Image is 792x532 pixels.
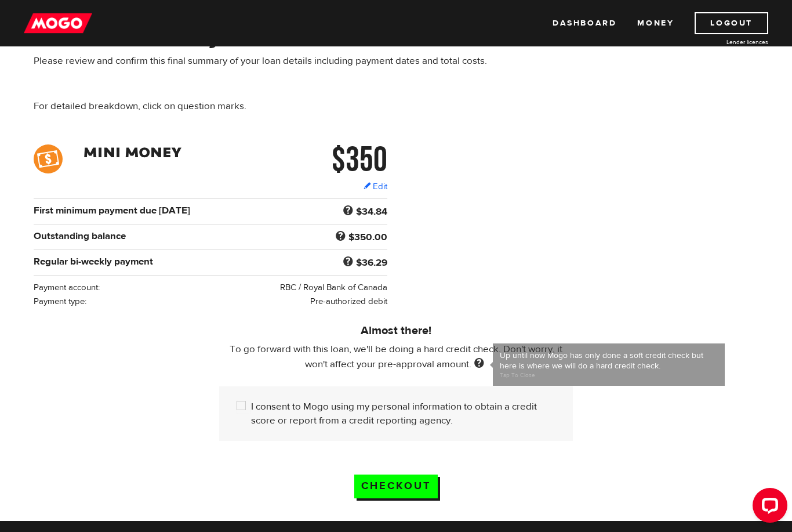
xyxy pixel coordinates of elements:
h2: $350 [275,144,387,173]
p: Please review and confirm this final summary of your loan details including payment dates and tot... [34,54,511,68]
img: mogo_logo-11ee424be714fa7cbb0f0f49df9e16ec.png [24,12,92,34]
b: $36.29 [356,256,387,269]
a: Lender licences [681,38,768,46]
a: Dashboard [553,12,616,34]
b: First minimum payment due [DATE] [34,204,190,217]
h5: Almost there! [219,324,573,338]
b: Outstanding balance [34,230,126,243]
span: Pre-authorized debit [310,296,387,307]
span: To go forward with this loan, we'll be doing a hard credit check. Don't worry, it won't affect yo... [230,343,562,371]
b: $350.00 [348,231,387,244]
input: Checkout [354,475,438,498]
span: RBC / Royal Bank of Canada [280,282,387,293]
span: Tap To Close [500,371,718,379]
b: Regular bi-weekly payment [34,255,153,268]
label: I consent to Mogo using my personal information to obtain a credit score or report from a credit ... [251,400,555,428]
iframe: LiveChat chat widget [743,483,792,532]
span: Up until now Mogo has only done a soft credit check but here is where we will do a hard credit ch... [493,343,725,386]
span: Payment account: [34,282,100,293]
a: Money [637,12,674,34]
a: Edit [364,180,387,193]
b: $34.84 [356,205,387,218]
a: Logout [695,12,768,34]
h1: Loan Summary [34,19,511,49]
p: For detailed breakdown, click on question marks. [34,99,511,113]
span: Payment type: [34,296,86,307]
input: I consent to Mogo using my personal information to obtain a credit score or report from a credit ... [237,400,251,414]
